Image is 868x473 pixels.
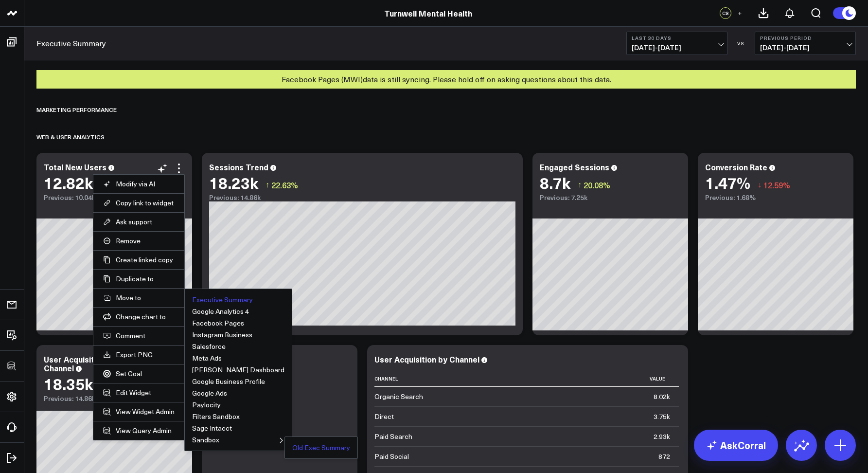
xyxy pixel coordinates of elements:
[209,174,258,191] div: 18.23k
[626,32,727,55] button: Last 30 Days[DATE]-[DATE]
[632,35,722,41] b: Last 30 Days
[374,412,394,421] div: Direct
[374,452,409,461] div: Paid Social
[732,40,750,46] div: VS
[192,401,221,408] button: Paylocity
[632,44,722,52] span: [DATE] - [DATE]
[192,331,252,338] button: Instagram Business
[540,174,570,191] div: 8.7k
[103,180,175,188] button: Modify via AI
[103,407,175,416] a: View Widget Admin
[760,44,850,52] span: [DATE] - [DATE]
[734,7,745,19] button: +
[209,162,268,172] div: Sessions Trend
[103,199,175,207] button: Copy link to widget
[271,180,298,190] span: 22.63%
[192,413,240,420] button: Filters Sandbox
[103,293,175,302] button: Move to
[103,426,175,435] a: View Query Admin
[44,194,185,201] div: Previous: 10.04k
[374,354,479,364] div: User Acquisition by Channel
[44,174,93,191] div: 12.82k
[705,194,846,201] div: Previous: 1.68%
[540,162,609,172] div: Engaged Sessions
[103,218,175,226] button: Ask support
[192,308,249,315] button: Google Analytics 4
[540,194,681,201] div: Previous: 7.25k
[374,371,472,387] th: Channel
[374,392,423,401] div: Organic Search
[578,179,582,191] span: ↑
[103,312,175,321] button: Change chart to
[705,174,750,191] div: 1.47%
[192,355,222,362] button: Meta Ads
[654,412,670,421] div: 3.75k
[654,392,670,401] div: 8.02k
[103,388,175,397] button: Edit Widget
[103,236,175,245] button: Remove
[763,180,790,190] span: 12.59%
[758,179,762,191] span: ↓
[720,7,731,19] div: CS
[266,179,269,191] span: ↑
[738,10,742,17] span: +
[374,432,412,441] div: Paid Search
[103,274,175,283] button: Duplicate to
[44,354,117,373] div: User Acquisition by Channel
[103,255,175,264] button: Create linked copy
[103,331,175,340] button: Comment
[192,320,244,327] button: Facebook Pages
[292,444,350,451] button: Old Exec Summary
[192,366,284,373] button: [PERSON_NAME] Dashboard
[760,35,850,41] b: Previous Period
[44,162,106,172] div: Total New Users
[658,452,670,461] div: 872
[209,194,515,201] div: Previous: 14.86k
[705,162,767,172] div: Conversion Rate
[44,395,185,402] div: Previous: 14.86k
[192,343,226,350] button: Salesforce
[192,425,232,432] button: Sage Intacct
[103,369,175,378] a: Set Goal
[103,350,175,359] a: Export PNG
[36,98,117,121] div: Marketing Performance
[654,432,670,441] div: 2.93k
[584,180,610,190] span: 20.08%
[192,390,227,397] button: Google Ads
[384,8,472,18] a: Turnwell Mental Health
[36,70,856,89] div: Facebook Pages (MWI) data is still syncing. Please hold off on asking questions about this data.
[694,430,778,461] a: AskCorral
[192,437,219,443] button: Sandbox
[755,32,856,55] button: Previous Period[DATE]-[DATE]
[36,126,105,148] div: Web & User Analytics
[192,378,265,385] button: Google Business Profile
[44,375,93,392] div: 18.35k
[192,296,253,303] button: Executive Summary
[472,371,679,387] th: Value
[36,38,106,49] a: Executive Summary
